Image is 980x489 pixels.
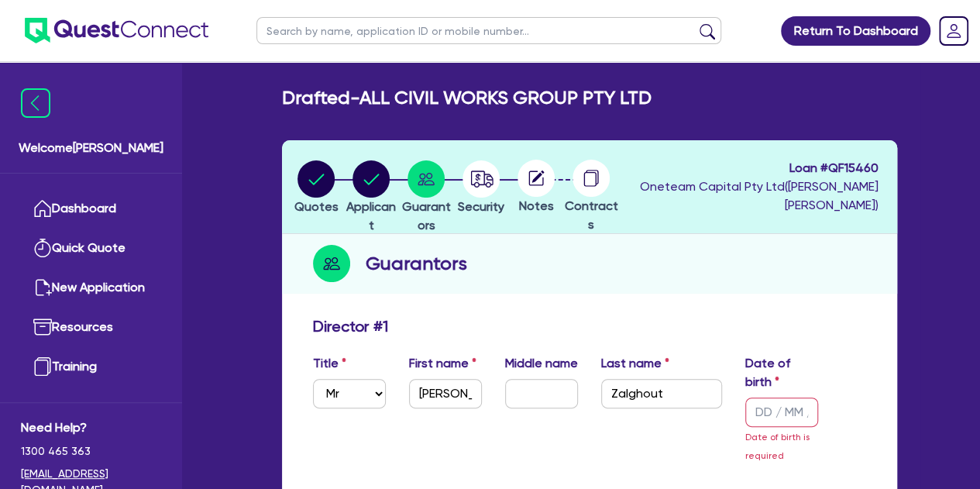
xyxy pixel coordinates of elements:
img: resources [33,318,52,336]
img: icon-menu-close [21,88,50,118]
label: First name [409,354,476,373]
span: Contracts [565,198,618,232]
a: Dropdown toggle [934,11,974,51]
label: Date of birth [745,354,818,391]
h2: Drafted - ALL CIVIL WORKS GROUP PTY LTD [282,87,652,109]
a: Training [21,347,161,387]
img: step-icon [313,245,350,282]
button: Guarantors [399,160,454,236]
input: DD / MM / YYYY [745,398,818,427]
span: Guarantors [402,199,451,232]
input: Search by name, application ID or mobile number... [256,17,721,44]
span: Security [458,199,504,214]
span: Oneteam Capital Pty Ltd ( [PERSON_NAME] [PERSON_NAME] ) [640,179,879,212]
label: Title [313,354,346,373]
span: Applicant [346,199,396,232]
span: Need Help? [21,418,161,437]
h2: Guarantors [366,250,467,277]
label: Middle name [505,354,578,373]
button: Security [457,160,505,217]
span: 1300 465 363 [21,443,161,460]
a: Quick Quote [21,229,161,268]
span: Notes [519,198,554,213]
a: Return To Dashboard [781,16,930,46]
a: Resources [21,308,161,347]
button: Applicant [344,160,399,236]
span: Date of birth is required [745,432,810,461]
span: Quotes [294,199,339,214]
button: Quotes [294,160,339,217]
img: quest-connect-logo-blue [25,18,208,43]
span: Welcome [PERSON_NAME] [19,139,163,157]
span: Loan # QF15460 [623,159,879,177]
a: Dashboard [21,189,161,229]
img: new-application [33,278,52,297]
h3: Director # 1 [313,317,388,336]
a: New Application [21,268,161,308]
label: Last name [601,354,669,373]
img: quick-quote [33,239,52,257]
img: training [33,357,52,376]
